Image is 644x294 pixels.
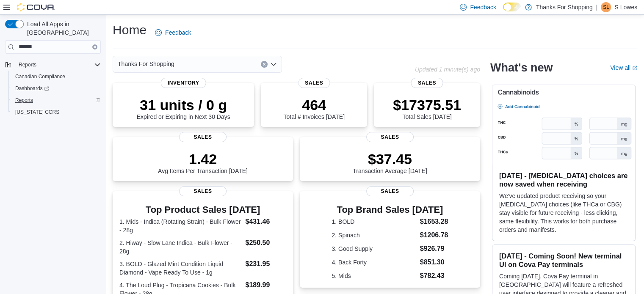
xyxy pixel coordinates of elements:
button: Reports [15,60,40,70]
h2: What's new [490,61,553,74]
button: Reports [2,59,104,71]
a: Dashboards [8,82,104,94]
span: Dashboards [12,83,101,93]
span: Sales [366,186,414,196]
svg: External link [632,66,637,71]
span: Inventory [161,78,206,88]
button: Clear input [261,61,268,68]
dd: $782.43 [420,271,448,281]
h3: Top Product Sales [DATE] [119,205,286,215]
span: SL [603,2,609,12]
nav: Complex example [5,55,101,140]
span: Washington CCRS [12,107,101,117]
h3: [DATE] - [MEDICAL_DATA] choices are now saved when receiving [499,171,628,188]
dd: $851.30 [420,257,448,267]
a: Canadian Compliance [12,71,69,82]
p: $37.45 [353,151,427,168]
dd: $431.46 [245,217,286,227]
button: Canadian Compliance [8,71,104,82]
div: Transaction Average [DATE] [353,151,427,174]
span: Sales [179,132,227,142]
button: Clear input [92,44,97,49]
h1: Home [113,22,146,38]
dt: 3. BOLD - Glazed Mint Condition Liquid Diamond - Vape Ready To Use - 1g [119,260,242,277]
p: $17375.51 [393,96,461,113]
a: Reports [12,95,36,105]
img: Cova [17,3,55,11]
div: Total # Invoices [DATE] [283,96,344,120]
dd: $189.99 [245,280,286,290]
button: Reports [8,94,104,106]
span: Load All Apps in [GEOGRAPHIC_DATA] [24,20,101,37]
h3: [DATE] - Coming Soon! New terminal UI on Cova Pay terminals [499,252,628,269]
div: Expired or Expiring in Next 30 Days [137,96,230,120]
p: 1.42 [158,151,248,168]
a: Feedback [152,24,194,41]
div: Total Sales [DATE] [393,96,461,120]
span: Thanks For Shopping [118,59,174,69]
span: Sales [411,78,443,88]
span: Sales [179,186,227,196]
input: Dark Mode [503,3,521,11]
dt: 4. Back Forty [332,258,416,267]
span: Feedback [165,28,191,37]
dt: 1. BOLD [332,217,416,226]
dd: $1206.78 [420,230,448,240]
a: Dashboards [12,83,53,93]
h3: Top Brand Sales [DATE] [332,205,448,215]
span: [US_STATE] CCRS [15,109,59,115]
dd: $926.79 [420,244,448,254]
span: Reports [12,95,101,105]
button: Open list of options [270,61,277,68]
span: Canadian Compliance [12,71,101,82]
div: Avg Items Per Transaction [DATE] [158,151,248,174]
p: 464 [283,96,344,113]
a: View allExternal link [610,64,637,71]
p: Thanks For Shopping [536,2,593,12]
dd: $231.95 [245,259,286,269]
dd: $250.50 [245,238,286,248]
span: Canadian Compliance [15,73,65,80]
p: Updated 1 minute(s) ago [415,66,480,73]
p: 31 units / 0 g [137,96,230,113]
button: [US_STATE] CCRS [8,106,104,118]
dt: 3. Good Supply [332,245,416,253]
span: Feedback [470,3,496,11]
dt: 1. Mids - Indica (Rotating Strain) - Bulk Flower - 28g [119,217,242,234]
span: Reports [15,97,33,104]
dt: 5. Mids [332,272,416,280]
dt: 2. Spinach [332,231,416,239]
p: We've updated product receiving so your [MEDICAL_DATA] choices (like THCa or CBG) stay visible fo... [499,192,628,234]
div: S Lowes [601,2,611,12]
p: S Lowes [614,2,637,12]
span: Dashboards [15,85,49,92]
span: Reports [15,60,101,70]
dd: $1653.28 [420,217,448,227]
dt: 2. Hiway - Slow Lane Indica - Bulk Flower - 28g [119,239,242,256]
span: Sales [298,78,330,88]
span: Reports [19,61,36,68]
a: [US_STATE] CCRS [12,107,63,117]
p: | [596,2,598,12]
span: Sales [366,132,414,142]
